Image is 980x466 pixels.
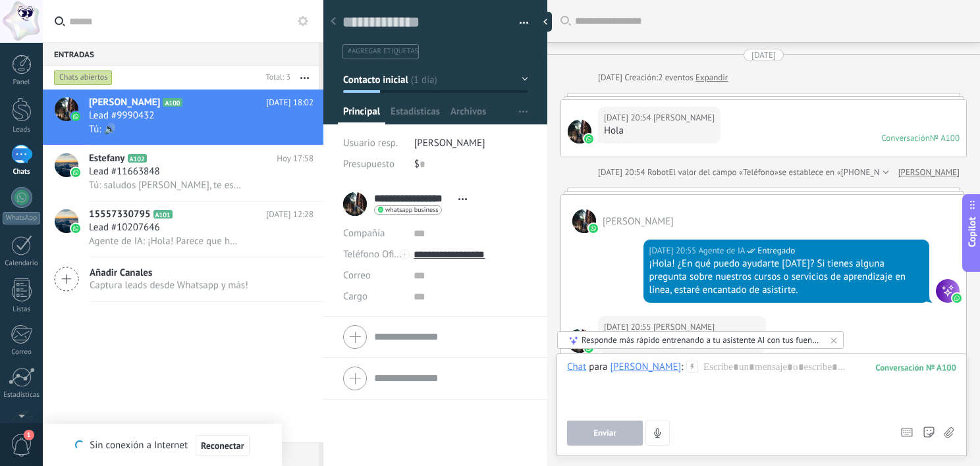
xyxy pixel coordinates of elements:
span: Entregado [757,244,795,257]
img: waba.svg [589,224,598,233]
span: Correo [343,269,371,282]
span: Lead #11663848 [89,165,160,178]
span: [DATE] 12:28 [266,208,313,221]
div: Estadísticas [3,391,41,400]
span: Cargo [343,292,367,301]
span: Presupuesto [343,158,395,170]
span: Lead #9990432 [89,109,154,122]
span: Captura leads desde Whatsapp y más! [90,279,248,292]
span: para [589,361,607,374]
img: waba.svg [952,294,962,303]
div: Panel [3,78,41,87]
span: A101 [153,210,173,219]
span: Enviar [593,428,616,438]
span: A100 [163,98,182,107]
button: Reconectar [196,435,250,456]
div: WhatsApp [3,212,40,224]
button: Más [290,66,319,90]
img: icon [71,224,80,233]
div: Listas [3,305,41,314]
a: avataricon15557330795A101[DATE] 12:28Lead #10207646Agente de IA: ¡Hola! Parece que has enviado un... [43,201,323,257]
span: : [681,361,683,374]
img: icon [71,112,80,121]
span: Estefany [89,152,125,165]
div: [DATE] 20:55 [604,321,653,334]
span: Reconectar [201,441,244,450]
div: 100 [875,362,956,373]
span: Salvatore Perozzi [653,321,715,334]
button: Enviar [567,421,643,446]
span: Salvatore Perozzi [568,120,591,143]
a: avataricon[PERSON_NAME]A100[DATE] 18:02Lead #9990432Tú: 🔊 [43,90,323,145]
div: Creación: [598,71,728,84]
div: ¡Hola! ¿En qué puedo ayudarte [DATE]? Si tienes alguna pregunta sobre nuestros cursos o servicios... [649,257,924,297]
button: Teléfono Oficina [343,244,404,265]
div: Sin conexión a Internet [75,434,249,456]
span: [PERSON_NAME] [89,96,160,109]
div: Leads [3,126,41,134]
div: [DATE] [598,71,624,84]
div: Correo [3,348,41,357]
span: A102 [128,154,147,163]
span: 1 [24,430,34,440]
div: [DATE] 20:55 [649,244,699,257]
div: Ocultar [539,12,552,32]
div: № A100 [930,132,960,143]
span: Teléfono Oficina [343,248,412,261]
span: #agregar etiquetas [348,47,418,56]
div: Total: 3 [261,71,290,84]
a: avatariconEstefanyA102Hoy 17:58Lead #11663848Tú: saludos [PERSON_NAME], te escribe [PERSON_NAME],... [43,145,323,201]
div: Chats [3,168,41,176]
div: $ [414,154,528,175]
span: whatsapp business [385,207,438,213]
div: Calendario [3,259,41,268]
img: waba.svg [584,134,593,143]
div: [DATE] 20:54 [598,166,647,179]
span: Agente de IA [936,279,960,303]
a: [PERSON_NAME] [898,166,960,179]
div: Hola [604,124,715,138]
div: Chats abiertos [54,70,113,86]
span: Salvatore Perozzi [568,329,591,353]
span: Tú: 🔊 [89,123,116,136]
span: Agente de IA [698,244,745,257]
div: Salvatore Perozzi [610,361,681,373]
span: Archivos [450,105,486,124]
span: Lead #10207646 [89,221,160,234]
div: [DATE] 20:54 [604,111,653,124]
span: Salvatore Perozzi [572,209,596,233]
span: 15557330795 [89,208,151,221]
div: Cargo [343,286,404,307]
span: El valor del campo «Teléfono» [668,166,778,179]
div: Presupuesto [343,154,404,175]
span: 2 eventos [658,71,693,84]
span: Usuario resp. [343,137,398,149]
span: Salvatore Perozzi [653,111,715,124]
a: Expandir [695,71,728,84]
div: Entradas [43,42,319,66]
span: Añadir Canales [90,267,248,279]
span: Principal [343,105,380,124]
span: Estadísticas [391,105,440,124]
div: [DATE] [751,49,776,61]
span: Salvatore Perozzi [603,215,674,228]
button: Correo [343,265,371,286]
span: Copilot [966,217,979,247]
div: Conversación [881,132,930,143]
div: Usuario resp. [343,133,404,154]
img: icon [71,168,80,177]
div: Responde más rápido entrenando a tu asistente AI con tus fuentes de datos [582,334,821,346]
div: Compañía [343,223,404,244]
span: [PERSON_NAME] [414,137,485,149]
span: Robot [647,167,668,178]
span: Agente de IA: ¡Hola! Parece que has enviado un mensaje que no puedo procesar. Estoy aquí para ayu... [89,235,241,247]
span: [DATE] 18:02 [266,96,313,109]
span: Hoy 17:58 [277,152,313,165]
span: Tú: saludos [PERSON_NAME], te escribe [PERSON_NAME], un placer. nos comunicamos para brindarte to... [89,179,241,192]
span: se establece en «[PHONE_NUMBER]» [778,166,913,179]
